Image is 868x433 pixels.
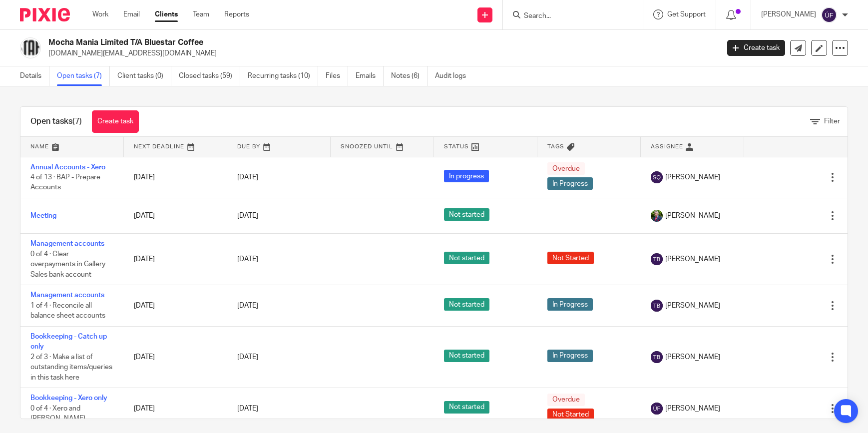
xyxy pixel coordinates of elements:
span: [DATE] [237,354,258,361]
img: download.png [651,210,663,222]
td: [DATE] [124,198,227,233]
a: Management accounts [30,240,104,247]
a: Create task [727,40,785,56]
a: Open tasks (7) [57,66,110,86]
span: Not Started [547,252,594,264]
span: Not started [444,208,489,221]
span: 1 of 4 · Reconcile all balance sheet accounts [30,302,105,320]
span: Not started [444,298,489,311]
a: Clients [155,9,178,19]
span: Overdue [547,162,585,175]
span: [PERSON_NAME] [665,172,720,182]
a: Work [92,9,108,19]
a: Bookkeeping - Catch up only [30,333,107,350]
td: [DATE] [124,388,227,429]
span: [PERSON_NAME] [665,254,720,264]
img: svg%3E [821,7,837,23]
span: Overdue [547,394,585,406]
a: Bookkeeping - Xero only [30,395,107,402]
td: [DATE] [124,234,227,285]
span: Not started [444,401,489,414]
span: [DATE] [237,302,258,309]
span: 0 of 4 · Xero and [PERSON_NAME] [30,405,85,423]
a: Closed tasks (59) [179,66,240,86]
span: Snoozed Until [341,144,393,149]
span: (7) [72,117,82,125]
span: Status [444,144,469,149]
a: Files [326,66,348,86]
a: Recurring tasks (10) [248,66,318,86]
a: Client tasks (0) [117,66,171,86]
span: [DATE] [237,174,258,181]
span: [DATE] [237,405,258,412]
span: In Progress [547,350,593,362]
a: Audit logs [435,66,473,86]
span: In Progress [547,177,593,190]
span: [PERSON_NAME] [665,301,720,311]
span: [PERSON_NAME] [665,211,720,221]
span: Tags [547,144,564,149]
td: [DATE] [124,285,227,326]
span: [PERSON_NAME] [665,352,720,362]
span: In progress [444,170,489,182]
a: Meeting [30,212,56,219]
a: Details [20,66,49,86]
span: [DATE] [237,256,258,263]
span: Get Support [667,11,706,18]
img: LogoTop.gif [20,37,41,58]
span: Not started [444,252,489,264]
span: Not Started [547,409,594,421]
img: svg%3E [651,253,663,265]
span: Filter [824,118,840,125]
span: [DATE] [237,212,258,219]
a: Team [193,9,209,19]
h2: Mocha Mania Limited T/A Bluestar Coffee [48,37,579,48]
span: Not started [444,350,489,362]
img: svg%3E [651,171,663,183]
h1: Open tasks [30,116,82,127]
td: [DATE] [124,326,227,388]
a: Email [123,9,140,19]
input: Search [523,12,613,21]
span: [PERSON_NAME] [665,404,720,414]
a: Notes (6) [391,66,428,86]
span: 2 of 3 · Make a list of outstanding items/queries in this task here [30,354,112,381]
span: 4 of 13 · BAP - Prepare Accounts [30,174,100,191]
span: In Progress [547,298,593,311]
img: svg%3E [651,351,663,363]
a: Create task [92,110,139,133]
img: Pixie [20,8,70,21]
p: [PERSON_NAME] [761,9,816,19]
a: Reports [224,9,249,19]
a: Emails [356,66,384,86]
img: svg%3E [651,300,663,312]
span: 0 of 4 · Clear overpayments in Gallery Sales bank account [30,251,105,278]
td: [DATE] [124,157,227,198]
div: --- [547,211,631,221]
a: Annual Accounts - Xero [30,164,105,171]
p: [DOMAIN_NAME][EMAIL_ADDRESS][DOMAIN_NAME] [48,48,712,58]
img: svg%3E [651,403,663,415]
a: Management accounts [30,292,104,299]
